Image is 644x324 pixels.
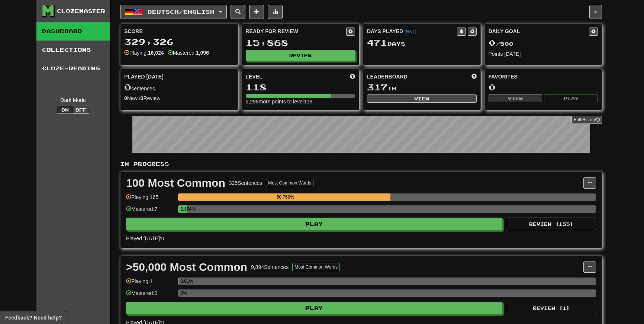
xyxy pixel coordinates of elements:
a: Collections [36,41,110,59]
button: Search sentences [231,5,245,19]
span: Played [DATE]: 0 [126,235,164,241]
div: New / Review [124,94,234,102]
button: Review [246,50,355,61]
button: Most Common Words [266,179,313,187]
a: Dashboard [36,22,110,41]
div: Mastered: 7 [126,205,174,218]
div: Daily Goal [489,28,589,36]
div: 15,868 [246,38,355,47]
span: / 500 [489,41,513,47]
div: 2.154% [180,205,187,213]
a: (HKT) [405,29,416,34]
div: 2,298 more points to level 119 [246,98,355,105]
button: Deutsch/English [120,5,227,19]
strong: 0 [141,95,144,101]
div: sentences [124,83,234,92]
div: 0 [489,83,598,92]
div: Mastered: [168,49,209,57]
span: Leaderboard [367,73,408,80]
span: Played [DATE] [124,73,164,80]
strong: 0 [124,95,127,101]
div: 118 [246,83,355,92]
button: On [57,106,73,114]
div: Points [DATE] [489,50,598,58]
button: View [489,94,542,102]
div: Ready for Review [246,28,347,35]
div: Playing: 1 [126,278,174,290]
strong: 1,096 [196,50,209,56]
div: Playing: 165 [126,193,174,206]
div: 100 Most Common [126,177,225,189]
span: Open feedback widget [5,314,62,321]
div: Playing: [124,49,164,57]
div: Score [124,28,234,35]
div: Days Played [367,28,457,35]
div: Dark Mode [42,96,104,104]
span: 0 [489,37,496,48]
p: In Progress [120,160,602,168]
div: 325 Sentences [229,179,263,187]
button: Most Common Words [292,263,340,271]
button: View [367,94,477,103]
div: Day s [367,38,477,48]
div: 50.769% [180,193,390,201]
a: Cloze-Reading [36,59,110,78]
button: Add sentence to collection [249,5,264,19]
div: Favorites [489,73,598,80]
a: Full History [571,116,602,124]
button: Play [544,94,598,102]
button: Play [126,302,502,314]
button: Review (1) [507,302,596,314]
div: Clozemaster [57,7,105,15]
div: 329,326 [124,37,234,46]
button: More stats [268,5,283,19]
strong: 16,024 [148,50,164,56]
button: Off [73,106,89,114]
div: 9,894 Sentences [251,263,289,271]
span: Deutsch / English [148,9,215,15]
div: Mastered: 0 [126,289,174,302]
span: Score more points to level up [350,73,355,80]
span: 317 [367,82,387,92]
button: Play [126,218,502,230]
button: Review (155) [507,218,596,230]
span: 0 [124,82,131,92]
span: Level [246,73,263,80]
span: This week in points, UTC [471,73,477,80]
span: 471 [367,37,387,48]
div: th [367,83,477,92]
div: >50,000 Most Common [126,262,247,273]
